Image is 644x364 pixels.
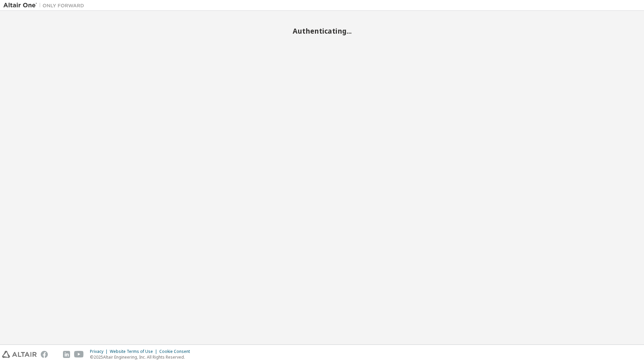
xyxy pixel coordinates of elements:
div: Cookie Consent [159,349,194,354]
img: altair_logo.svg [2,351,37,358]
img: Altair One [3,2,88,9]
img: youtube.svg [74,351,84,358]
img: linkedin.svg [63,351,70,358]
div: Website Terms of Use [110,349,159,354]
p: © 2025 Altair Engineering, Inc. All Rights Reserved. [90,354,194,360]
div: Privacy [90,349,110,354]
img: facebook.svg [41,351,48,358]
h2: Authenticating... [3,27,641,35]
